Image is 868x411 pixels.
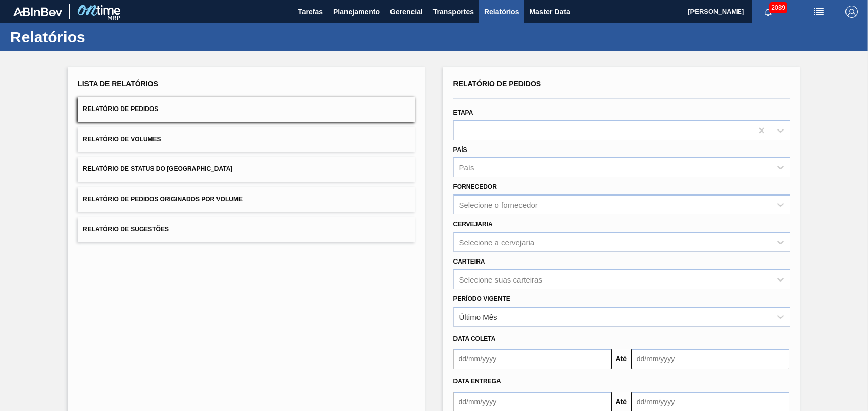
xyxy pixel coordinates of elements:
label: Etapa [453,109,473,116]
span: Data coleta [453,335,496,342]
button: Relatório de Pedidos [78,97,415,122]
input: dd/mm/yyyy [453,349,611,369]
label: País [453,146,467,154]
img: TNhmsLtSVTkK8tSr43FrP2fwEKptu5GPRR3wAAAABJRU5ErkJggg== [13,7,62,16]
label: Carteira [453,258,485,265]
span: Relatório de Pedidos [453,80,541,88]
h1: Relatórios [10,31,192,43]
input: dd/mm/yyyy [632,349,789,369]
button: Relatório de Status do [GEOGRAPHIC_DATA] [78,157,415,182]
span: Relatório de Status do [GEOGRAPHIC_DATA] [83,165,232,172]
span: Planejamento [333,6,380,18]
span: Transportes [433,6,474,18]
div: Selecione a cervejaria [459,237,535,246]
label: Período Vigente [453,295,510,302]
button: Até [611,349,632,369]
span: Relatório de Pedidos [83,105,158,113]
span: Relatório de Sugestões [83,226,169,233]
div: País [459,163,474,172]
button: Relatório de Volumes [78,127,415,152]
img: Logout [845,6,858,18]
span: Relatórios [484,6,519,18]
span: Gerencial [390,6,423,18]
span: 2039 [769,2,787,13]
button: Notificações [752,5,785,19]
span: Tarefas [298,6,323,18]
button: Relatório de Pedidos Originados por Volume [78,187,415,212]
span: Relatório de Volumes [83,136,161,143]
label: Cervejaria [453,221,493,228]
div: Último Mês [459,312,497,321]
span: Master Data [529,6,570,18]
div: Selecione suas carteiras [459,275,542,284]
span: Lista de Relatórios [78,80,158,88]
span: Data entrega [453,378,501,385]
img: userActions [813,6,825,18]
button: Relatório de Sugestões [78,217,415,242]
label: Fornecedor [453,183,497,190]
div: Selecione o fornecedor [459,201,538,209]
span: Relatório de Pedidos Originados por Volume [83,196,243,203]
